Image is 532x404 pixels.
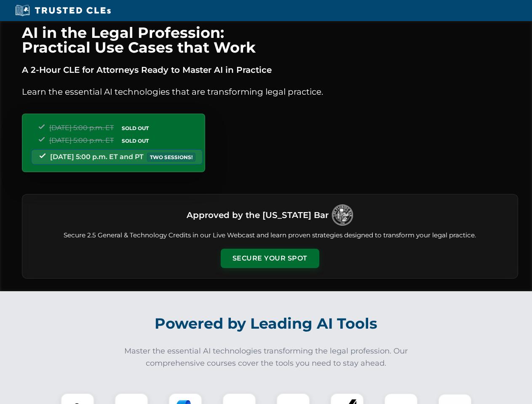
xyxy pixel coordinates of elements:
img: Logo [332,205,353,226]
p: A 2-Hour CLE for Attorneys Ready to Master AI in Practice [22,63,518,77]
p: Secure 2.5 General & Technology Credits in our Live Webcast and learn proven strategies designed ... [32,231,508,240]
p: Learn the essential AI technologies that are transforming legal practice. [22,85,518,98]
span: [DATE] 5:00 p.m. ET [49,136,114,144]
span: SOLD OUT [119,124,152,133]
button: Secure Your Spot [221,249,319,268]
h2: Powered by Leading AI Tools [33,309,500,338]
img: Trusted CLEs [13,4,113,17]
h1: AI in the Legal Profession: Practical Use Cases that Work [22,25,518,55]
h3: Approved by the [US_STATE] Bar [187,207,329,223]
span: [DATE] 5:00 p.m. ET [49,124,114,132]
span: SOLD OUT [119,136,152,145]
p: Master the essential AI technologies transforming the legal profession. Our comprehensive courses... [119,345,414,369]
